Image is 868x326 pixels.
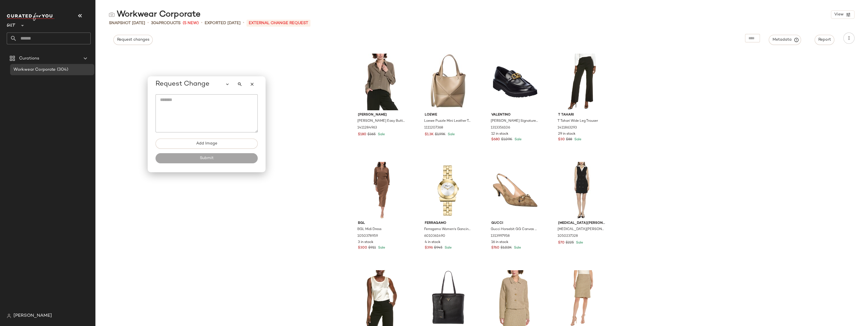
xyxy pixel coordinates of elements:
span: • [243,20,244,26]
img: 1050378959_RLLDTH.jpg [353,162,410,219]
span: $1.3K [425,132,434,137]
img: cfy_white_logo.C9jOOHJF.svg [7,13,54,21]
span: Sale [377,133,385,136]
span: $225 [566,240,574,245]
span: Metadata [772,37,798,42]
span: $680 [491,137,500,142]
span: (304) [56,66,68,73]
span: Ferragamo [425,221,472,226]
span: [MEDICAL_DATA][PERSON_NAME] Rune Shift Dress [558,227,605,232]
span: Gucci Horsebit GG Canvas Slingback Pump [491,227,538,232]
span: View [834,12,844,17]
button: Request changes [113,35,153,45]
span: • [147,20,149,26]
span: • [201,20,202,26]
span: $88 [566,137,572,142]
span: 1050237328 [558,234,578,239]
button: Report [815,35,834,45]
span: $365 [367,132,376,137]
span: BGL [358,221,405,226]
p: Exported [DATE] [205,20,241,26]
span: Request changes [117,38,149,42]
span: 1411284963 [357,125,377,130]
span: 29 in stock [558,132,575,137]
span: Request Change [156,80,209,89]
span: Gucci [491,221,539,226]
span: Report [818,38,831,42]
span: $70 [558,240,565,245]
img: 1313997958_RLLDTH.jpg [487,162,543,219]
span: Loewe Puzzle Mini Leather Tote [424,119,472,124]
span: $30 [558,137,565,142]
button: View [831,10,855,19]
span: Sale [444,246,452,250]
span: Sale [513,138,522,141]
img: 1411863293_RLLDTH.jpg [554,54,610,110]
span: 12 in stock [491,132,508,137]
span: Sale [377,246,385,250]
span: BGL Midi Dress [357,227,382,232]
img: 1313356106_RLLDTH.jpg [487,54,543,110]
span: [PERSON_NAME] [13,313,52,319]
span: $1.09K [501,137,512,142]
span: $945 [434,245,442,251]
span: $300 [358,245,367,251]
span: $396 [425,245,433,251]
span: 1313997958 [491,234,510,239]
span: 1411863293 [558,125,577,130]
span: Loewe [425,113,472,118]
img: 6010361490_RLLDTH.jpg [420,162,477,219]
img: svg%3e [109,12,115,17]
span: Gilt [7,19,16,29]
span: 16 in stock [491,240,508,245]
span: 4 in stock [425,240,440,245]
button: Metadata [769,35,801,45]
span: [MEDICAL_DATA][PERSON_NAME] [558,221,606,226]
span: $911 [368,245,376,251]
span: $180 [358,132,366,137]
span: 304 [151,21,159,25]
img: svg%3e [7,314,11,318]
span: (5 New) [183,20,199,26]
span: Curations [19,55,39,62]
span: Valentino [491,113,539,118]
button: Add Image [156,139,258,149]
span: Sale [573,138,581,141]
span: $1.02K [501,245,512,251]
span: Sale [513,246,521,250]
img: 1050237328_RLLATH.jpg [554,162,610,219]
span: 6010361490 [424,234,445,239]
span: Snapshot [DATE] [109,20,145,26]
span: [PERSON_NAME] [358,113,405,118]
span: Ferragamo Women's Gancino Watch [424,227,472,232]
img: 1111207368_RLLATH.jpg [420,54,477,110]
span: 3 in stock [358,240,373,245]
span: T Tahari [558,113,606,118]
span: 1050378959 [357,234,378,239]
div: Workwear Corporate [109,9,200,20]
span: [PERSON_NAME] Easy Button Blouse [357,119,405,124]
span: $760 [491,245,499,251]
span: Sale [447,133,455,136]
img: 1411284963_RLLATH.jpg [353,54,410,110]
span: Workwear Corporate [13,66,56,73]
div: Products [151,20,181,26]
span: [PERSON_NAME] Signature Leather Loafer [491,119,538,124]
span: T Tahari Wide Leg Trouser [558,119,598,124]
span: Add Image [196,141,217,146]
span: 1313356106 [491,125,510,130]
p: External Change Request [246,20,310,27]
span: $1.99K [435,132,446,137]
span: Sale [575,241,583,245]
span: 1111207368 [424,125,443,130]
